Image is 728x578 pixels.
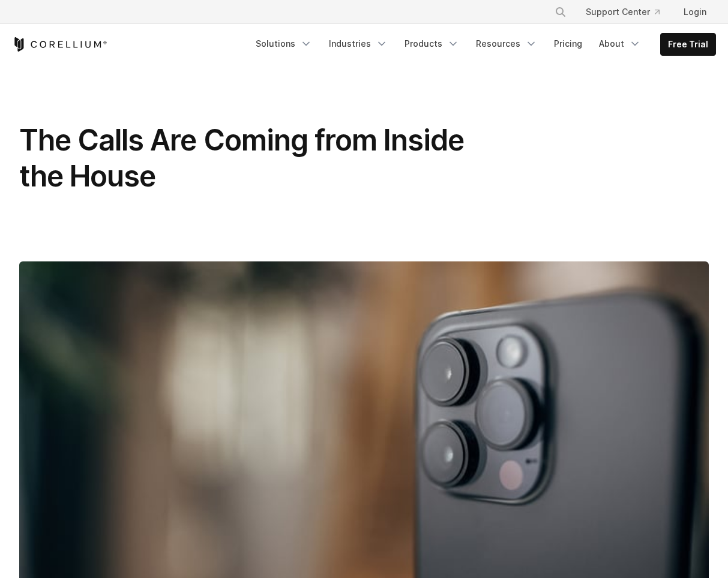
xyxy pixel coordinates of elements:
span: The Calls Are Coming from Inside the House [19,122,464,194]
a: Products [397,33,466,55]
a: Support Center [576,1,669,23]
div: Navigation Menu [248,33,716,56]
a: Pricing [547,33,589,55]
a: Login [674,1,716,23]
a: Resources [469,33,544,55]
a: Solutions [248,33,319,55]
a: Corellium Home [12,37,107,52]
a: Industries [322,33,395,55]
a: Free Trial [661,34,715,55]
button: Search [550,1,571,23]
div: Navigation Menu [540,1,716,23]
a: About [592,33,648,55]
